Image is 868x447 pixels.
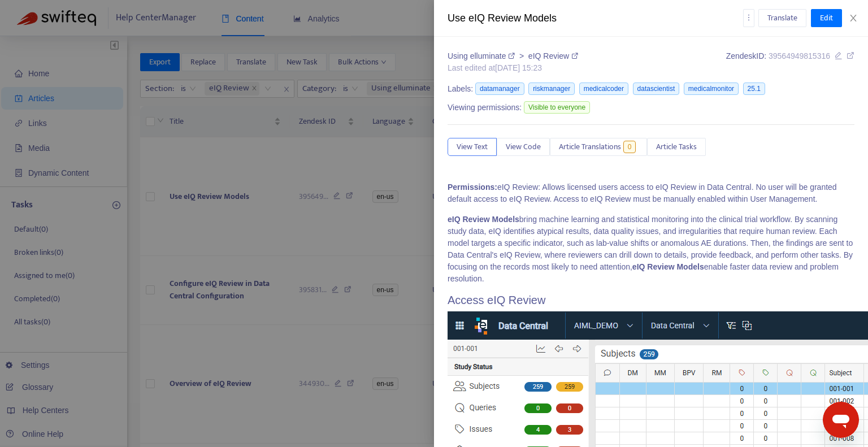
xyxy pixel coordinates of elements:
[849,14,858,23] span: close
[448,215,519,224] strong: eIQ Review Models
[457,141,488,153] span: View Text
[448,183,497,192] strong: Permissions:
[528,83,575,95] span: riskmanager
[448,83,473,95] span: Labels:
[448,214,854,285] p: bring machine learning and statistical monitoring into the clinical trial workflow. By scanning s...
[497,138,550,156] button: View Code
[758,9,806,27] button: Translate
[448,11,743,26] div: Use eIQ Review Models
[769,51,830,60] span: 39564949815316
[448,62,578,74] div: Last edited at [DATE] 15:23
[448,181,854,205] p: eIQ Review: Allows licensed users access to eIQ Review in Data Central. No user will be granted d...
[632,262,704,271] strong: eIQ Review Models
[448,50,578,62] div: >
[647,138,706,156] button: Article Tasks
[823,402,859,438] iframe: Button to launch messaging window
[633,83,680,95] span: datascientist
[811,9,842,27] button: Edit
[684,83,739,95] span: medicalmonitor
[623,141,636,153] span: 0
[743,9,754,27] button: more
[448,102,522,114] span: Viewing permissions:
[448,138,497,156] button: View Text
[550,138,647,156] button: Article Translations0
[820,12,833,24] span: Edit
[656,141,697,153] span: Article Tasks
[448,51,517,60] a: Using elluminate
[475,83,524,95] span: datamanager
[845,13,861,24] button: Close
[524,101,590,114] span: Visible to everyone
[726,50,854,74] div: Zendesk ID:
[506,141,541,153] span: View Code
[767,12,797,24] span: Translate
[579,83,628,95] span: medicalcoder
[743,83,765,95] span: 25.1
[559,141,621,153] span: Article Translations
[528,51,578,60] a: eIQ Review
[745,14,753,21] span: more
[448,293,854,307] h2: Access eIQ Review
